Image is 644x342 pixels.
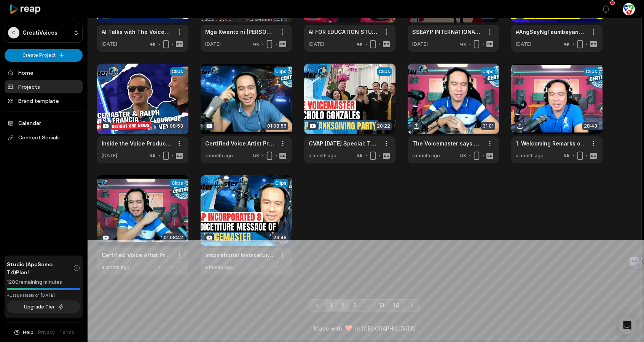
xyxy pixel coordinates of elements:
a: AI FOR EDUCATION STUDENTS [309,28,379,36]
a: Certified Voice Artist Program Batch 9 Week 1 [102,251,172,259]
a: Mga Kwento ni [PERSON_NAME]... LIVE... with [PERSON_NAME], the VoiceMaster [205,28,275,36]
button: Upgrade Tier [7,300,80,313]
a: Inspirational Invoiceture: The VoiceMaster's Message to CVAP Batch 8 [205,251,275,259]
a: Inside the Voice Production Industry | AFTERNOON DELIGHT ONE NEWS with [PERSON_NAME] [102,139,172,147]
a: The Voicemaster says Goodbye to CVAP [412,139,482,147]
span: Studio (AppSumo T4) Plan! [7,260,73,276]
button: Create Project [5,49,83,62]
div: *Usage resets on [DATE] [7,292,80,298]
a: Projects [5,80,83,93]
button: Help [13,329,33,336]
a: CVAP [DATE] Special: The VoiceMaster Shares Untold Stories! [309,139,379,147]
a: SSEAYP INTERNATIONAL PHILIPPINES TALKS ON AI [412,28,482,36]
a: Calendar [5,117,83,129]
a: #AngSayNgTaumbayanAlamsNa | [DATE] [516,28,586,36]
a: Terms [59,329,74,336]
div: Open Intercom Messenger [618,316,636,334]
a: Home [5,66,83,79]
p: CreatiVoices [22,29,57,36]
a: AI Talks with The VoiceMaster Episode 4.2 [102,28,172,36]
div: C [8,27,19,38]
a: 1. Welcoming Remarks of the VoiceMaster for the Certified Voice Artist Program [516,139,586,147]
div: 1200 remaining minutes [7,278,80,286]
span: Connect Socials [5,131,83,144]
a: Privacy [38,329,55,336]
a: Certified Voice Artist Program Batch 8 [205,139,275,147]
a: Brand template [5,94,83,107]
span: Help [23,329,33,336]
